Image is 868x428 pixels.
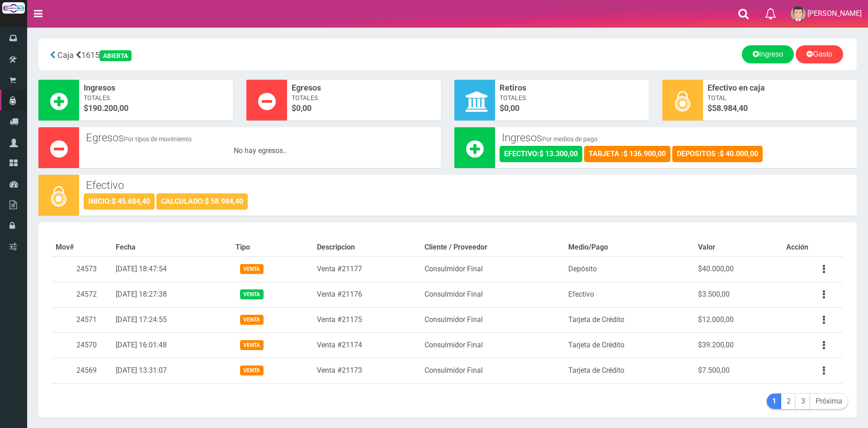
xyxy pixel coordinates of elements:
[84,102,228,114] span: $
[57,50,74,60] span: Caja
[672,146,763,162] div: DEPOSITOS :
[796,394,811,409] a: 3
[807,9,862,18] span: [PERSON_NAME]
[52,307,112,332] td: 24571
[694,239,783,256] th: Valor
[124,135,192,143] small: Por tipos de movimiento
[565,358,694,383] td: Tarjeta de Crédito
[313,332,421,358] td: Venta #21174
[52,332,112,358] td: 24570
[694,256,783,282] td: $40.000,00
[99,50,132,61] div: ABIERTA
[240,340,263,350] span: Venta
[240,289,263,299] span: Venta
[313,256,421,282] td: Venta #21177
[502,132,850,144] h3: Ingresos
[112,197,150,206] strong: $ 45.684,40
[52,282,112,307] td: 24572
[232,239,313,256] th: Tipo
[565,332,694,358] td: Tarjeta de Crédito
[421,256,565,282] td: Consulmidor Final
[584,146,670,162] div: TARJETA :
[296,103,311,113] font: 0,00
[240,315,263,324] span: Venta
[52,239,112,256] th: Mov#
[2,2,25,14] img: Logo grande
[783,239,843,256] th: Acción
[421,307,565,332] td: Consulmidor Final
[742,45,794,63] a: Ingreso
[772,397,776,405] b: 1
[565,256,694,282] td: Depósito
[500,82,644,94] span: Retiros
[52,256,112,282] td: 24573
[708,102,852,114] span: $
[712,103,748,113] span: 58.984,40
[45,45,313,64] div: 1615
[421,358,565,383] td: Consulmidor Final
[539,149,578,158] strong: $ 13.300,00
[86,179,850,191] h3: Efectivo
[292,82,436,94] span: Egresos
[708,82,852,94] span: Efectivo en caja
[84,193,155,210] div: INICIO:
[694,358,783,383] td: $7.500,00
[500,102,644,114] span: $
[694,282,783,307] td: $3.500,00
[52,358,112,383] td: 24569
[796,45,843,63] a: Gasto
[694,332,783,358] td: $39.200,00
[292,102,436,114] span: $
[694,307,783,332] td: $12.000,00
[205,197,243,206] strong: $ 58.984,40
[84,146,436,156] div: No hay egresos..
[421,332,565,358] td: Consulmidor Final
[791,6,806,21] img: User Image
[708,93,852,102] span: Total
[500,93,644,102] span: Totales
[421,239,565,256] th: Cliente / Proveedor
[313,358,421,383] td: Venta #21173
[504,103,519,113] font: 0,00
[565,282,694,307] td: Efectivo
[112,282,232,307] td: [DATE] 18:27:38
[313,307,421,332] td: Venta #21175
[292,93,436,102] span: Totales
[421,282,565,307] td: Consulmidor Final
[500,146,582,162] div: EFECTIVO:
[112,358,232,383] td: [DATE] 13:31:07
[112,332,232,358] td: [DATE] 16:01:48
[623,149,666,158] strong: $ 136.900,00
[313,282,421,307] td: Venta #21176
[720,149,758,158] strong: $ 40.000,00
[112,239,232,256] th: Fecha
[810,394,848,409] a: Próxima
[565,239,694,256] th: Medio/Pago
[313,239,421,256] th: Descripcion
[112,256,232,282] td: [DATE] 18:47:54
[781,394,796,409] a: 2
[542,135,598,143] small: Por medios de pago
[84,82,228,94] span: Ingresos
[88,103,128,113] font: 190.200,00
[156,193,248,210] div: CALCULADO:
[565,307,694,332] td: Tarjeta de Crédito
[240,264,263,274] span: Venta
[86,132,434,144] h3: Egresos
[84,93,228,102] span: Totales
[240,365,263,375] span: Venta
[112,307,232,332] td: [DATE] 17:24:55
